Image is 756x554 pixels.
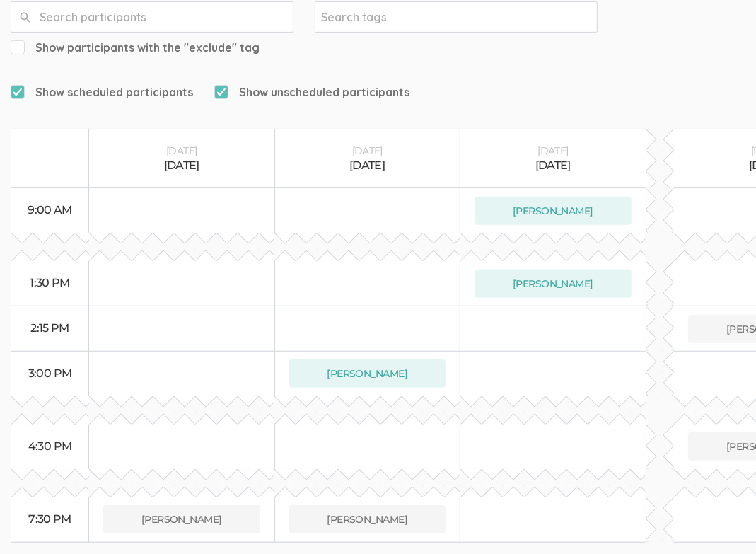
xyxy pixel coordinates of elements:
[289,505,446,533] button: [PERSON_NAME]
[25,321,74,337] div: 2:15 PM
[475,197,632,225] button: [PERSON_NAME]
[103,158,260,174] div: [DATE]
[11,1,293,33] input: Search participants
[25,439,74,455] div: 4:30 PM
[25,512,74,528] div: 7:30 PM
[475,158,632,174] div: [DATE]
[321,8,409,26] input: Search tags
[103,144,260,158] div: [DATE]
[25,202,74,219] div: 9:00 AM
[289,144,446,158] div: [DATE]
[11,40,260,56] span: Show participants with the "exclude" tag
[214,84,409,100] span: Show unscheduled participants
[25,275,74,292] div: 1:30 PM
[11,84,193,100] span: Show scheduled participants
[103,505,260,533] button: [PERSON_NAME]
[475,144,632,158] div: [DATE]
[25,366,74,382] div: 3:00 PM
[475,270,632,298] button: [PERSON_NAME]
[685,486,756,554] iframe: Chat Widget
[289,158,446,174] div: [DATE]
[289,359,446,388] button: [PERSON_NAME]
